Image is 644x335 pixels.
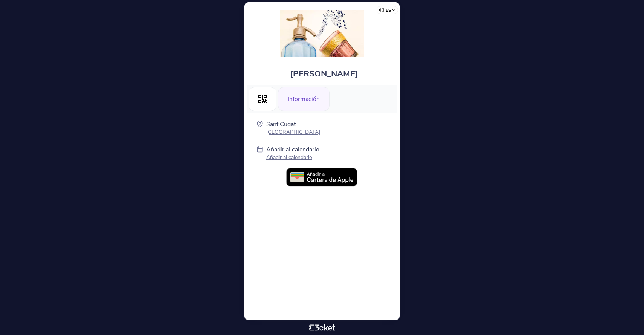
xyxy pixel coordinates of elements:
p: [GEOGRAPHIC_DATA] [266,128,320,136]
img: ES_Add_to_Apple_Wallet.35c5d1f1.svg [286,168,358,187]
p: Añadir al calendario [266,154,319,161]
a: Información [278,94,330,102]
div: Información [278,87,330,111]
span: [PERSON_NAME] [290,68,358,80]
p: Añadir al calendario [266,145,319,154]
p: Sant Cugat [266,120,320,128]
a: Sant Cugat [GEOGRAPHIC_DATA] [266,120,320,136]
img: DEMO Formulario [280,10,364,57]
a: Añadir al calendario Añadir al calendario [266,145,319,162]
